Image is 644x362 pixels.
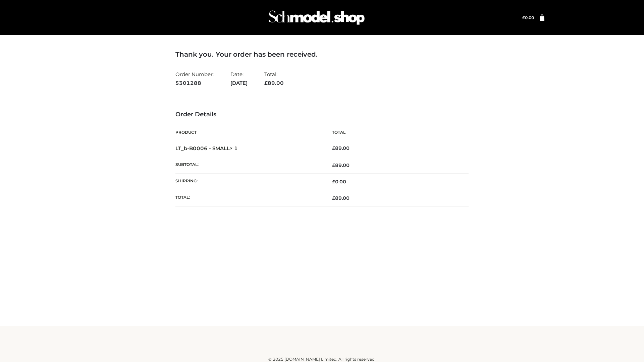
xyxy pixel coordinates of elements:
span: £ [522,15,525,20]
th: Total [322,125,469,140]
span: £ [264,80,268,86]
strong: [DATE] [230,79,248,87]
a: £0.00 [522,15,534,20]
th: Total: [175,190,322,206]
img: Schmodel Admin 964 [266,4,367,31]
span: 89.00 [332,195,350,201]
strong: × 1 [230,145,238,152]
span: 89.00 [264,80,284,86]
strong: LT_b-B0006 - SMALL [175,145,238,152]
strong: 5301288 [175,79,214,87]
h3: Thank you. Your order has been received. [175,50,469,58]
li: Order Number: [175,68,214,89]
span: 89.00 [332,162,350,168]
bdi: 0.00 [332,179,346,185]
th: Subtotal: [175,157,322,173]
bdi: 89.00 [332,145,350,151]
bdi: 0.00 [522,15,534,20]
h3: Order Details [175,111,469,118]
th: Shipping: [175,174,322,190]
li: Date: [230,68,248,89]
span: £ [332,195,335,201]
span: £ [332,145,335,151]
span: £ [332,162,335,168]
span: £ [332,179,335,185]
th: Product [175,125,322,140]
li: Total: [264,68,284,89]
